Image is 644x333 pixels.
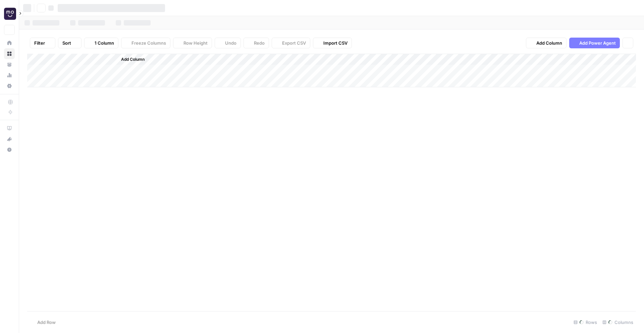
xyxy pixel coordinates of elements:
span: Export CSV [282,40,306,46]
button: Row Height [173,38,212,48]
span: Redo [254,40,265,46]
div: Rows [571,317,600,328]
button: Export CSV [272,38,310,48]
a: Settings [4,81,15,91]
button: Add Column [526,38,567,48]
span: Sort [62,40,71,46]
span: Add Column [121,56,145,62]
button: What's new? [4,134,15,144]
button: Undo [215,38,241,48]
button: Add Column [112,55,147,64]
span: Add Row [37,319,56,326]
span: Undo [225,40,236,46]
a: Browse [4,48,15,59]
span: Freeze Columns [131,40,166,46]
button: Help + Support [4,144,15,155]
button: Redo [244,38,269,48]
button: Import CSV [313,38,352,48]
a: Home [4,38,15,48]
a: Usage [4,70,15,81]
a: AirOps Academy [4,123,15,134]
span: Filter [34,40,45,46]
span: Import CSV [323,40,347,46]
img: Mo Logo [4,8,16,20]
button: 1 Column [84,38,118,48]
a: Your Data [4,59,15,70]
span: Add Column [536,40,562,46]
button: Filter [30,38,55,48]
button: Add Row [27,317,60,328]
span: Row Height [183,40,208,46]
span: 1 Column [95,40,114,46]
div: Columns [600,317,636,328]
div: What's new? [4,134,14,144]
button: Sort [58,38,82,48]
button: Add Power Agent [569,38,620,48]
span: Add Power Agent [579,40,616,46]
button: Workspace: Mo [4,5,15,22]
button: Freeze Columns [121,38,170,48]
